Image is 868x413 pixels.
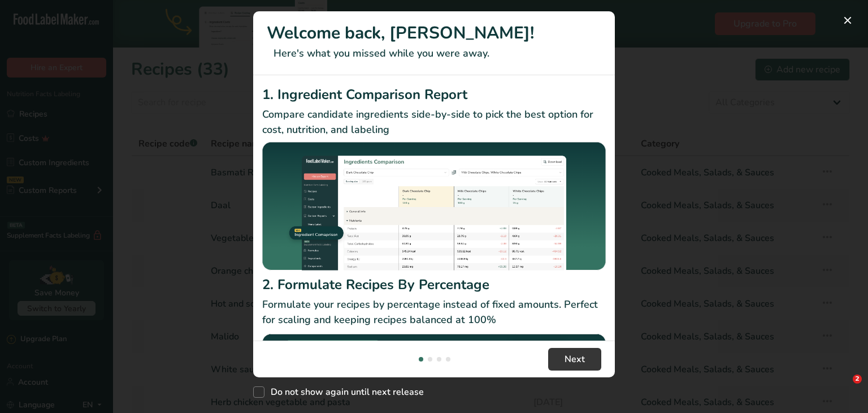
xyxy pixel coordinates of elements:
[262,84,606,105] h2: 1. Ingredient Comparison Report
[262,297,606,328] p: Formulate your recipes by percentage instead of fixed amounts. Perfect for scaling and keeping re...
[262,142,606,270] img: Ingredient Comparison Report
[565,352,585,366] span: Next
[262,107,606,137] p: Compare candidate ingredients side-by-side to pick the best option for cost, nutrition, and labeling
[264,386,424,398] span: Do not show again until next release
[830,375,857,402] iframe: Intercom live chat
[267,20,601,46] h1: Welcome back, [PERSON_NAME]!
[262,274,606,295] h2: 2. Formulate Recipes By Percentage
[548,348,601,371] button: Next
[267,46,601,61] p: Here's what you missed while you were away.
[853,375,862,384] span: 2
